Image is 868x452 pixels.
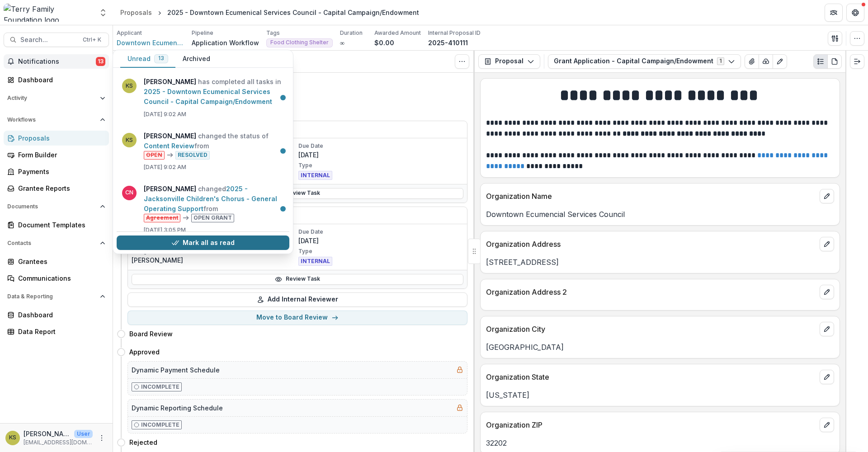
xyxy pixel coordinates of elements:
[374,29,421,37] p: Awarded Amount
[340,38,344,47] p: ∞
[478,54,540,69] button: Proposal
[132,403,223,413] h5: Dynamic Reporting Schedule
[132,188,463,199] a: Review Task
[141,383,179,391] p: Incomplete
[129,347,160,357] h4: Approved
[745,54,759,69] button: View Attached Files
[7,117,96,123] span: Workflows
[4,307,109,322] a: Dashboard
[117,38,184,47] a: Downtown Ecumencial Services Council
[117,29,142,37] p: Applicant
[486,287,816,297] p: Organization Address 2
[825,4,843,22] button: Partners
[81,35,103,45] div: Ctrl + K
[266,29,280,37] p: Tags
[4,289,109,304] button: Open Data & Reporting
[4,271,109,286] a: Communications
[141,421,179,429] p: Incomplete
[18,273,102,283] div: Communications
[298,161,463,169] p: Type
[18,220,102,230] div: Document Templates
[548,54,741,69] button: Grant Application - Capital Campaign/Endowment1
[486,239,816,250] p: Organization Address
[827,54,842,69] button: PDF view
[4,4,93,22] img: Terry Family Foundation logo
[486,390,834,400] p: [US_STATE]
[20,36,77,44] span: Search...
[117,6,156,19] a: Proposals
[4,113,109,127] button: Open Workflows
[4,164,109,179] a: Payments
[820,370,834,384] button: edit
[4,236,109,250] button: Open Contacts
[486,419,816,430] p: Organization ZIP
[97,4,109,22] button: Open entity switcher
[9,435,16,441] div: Kathleen Shaw
[7,293,96,300] span: Data & Reporting
[298,228,463,236] p: Due Date
[18,184,102,193] div: Grantee Reports
[486,191,816,202] p: Organization Name
[4,217,109,232] a: Document Templates
[18,327,102,336] div: Data Report
[486,257,834,268] p: [STREET_ADDRESS]
[24,438,93,447] p: [EMAIL_ADDRESS][DOMAIN_NAME]
[428,38,468,47] p: 2025-410111
[4,33,109,47] button: Search...
[7,240,96,246] span: Contacts
[144,185,277,212] a: 2025 - Jacksonville Children's Chorus - General Operating Support
[298,247,463,255] p: Type
[96,57,105,66] span: 13
[74,430,93,438] p: User
[820,418,834,432] button: edit
[144,131,284,160] p: changed the status of from
[144,142,194,150] a: Content Review
[4,131,109,146] a: Proposals
[820,237,834,251] button: edit
[192,29,213,37] p: Pipeline
[144,77,284,107] p: has completed all tasks in
[7,203,96,210] span: Documents
[132,365,220,375] h5: Dynamic Payment Schedule
[4,254,109,269] a: Grantees
[4,199,109,214] button: Open Documents
[298,171,332,180] span: INTERNAL
[4,324,109,339] a: Data Report
[120,8,152,17] div: Proposals
[129,329,173,339] h4: Board Review
[340,29,363,37] p: Duration
[158,55,164,61] span: 13
[18,133,102,143] div: Proposals
[4,54,109,69] button: Notifications13
[4,72,109,87] a: Dashboard
[192,38,259,47] p: Application Workflow
[4,147,109,162] a: Form Builder
[820,322,834,336] button: edit
[120,50,175,68] button: Unread
[486,372,816,382] p: Organization State
[18,167,102,176] div: Payments
[18,58,96,66] span: Notifications
[7,95,96,101] span: Activity
[850,54,864,69] button: Expand right
[428,29,481,37] p: Internal Proposal ID
[167,8,419,17] div: 2025 - Downtown Ecumenical Services Council - Capital Campaign/Endowment
[813,54,828,69] button: Plaintext view
[298,257,332,266] span: INTERNAL
[374,38,394,47] p: $0.00
[298,236,463,245] p: [DATE]
[132,274,463,285] a: Review Task
[270,39,329,46] span: Food Clothing Shelter
[820,189,834,203] button: edit
[455,54,469,69] button: Toggle View Cancelled Tasks
[18,75,102,85] div: Dashboard
[24,429,71,438] p: [PERSON_NAME]
[132,255,297,265] p: [PERSON_NAME]
[96,433,107,443] button: More
[175,50,217,68] button: Archived
[820,285,834,299] button: edit
[846,4,864,22] button: Get Help
[486,438,834,448] p: 32202
[298,142,463,150] p: Due Date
